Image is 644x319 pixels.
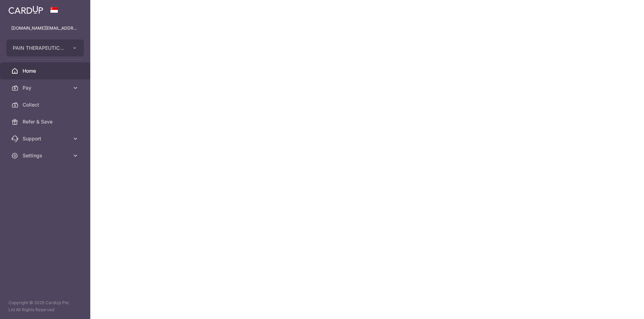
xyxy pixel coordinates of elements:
[23,101,69,108] span: Collect
[11,25,79,32] p: paintherapeutics.sg@gmail.com
[6,40,84,56] button: PAIN THERAPEUTICS PTE. LTD.
[23,118,69,125] span: Refer & Save
[23,135,69,142] span: Support
[13,44,65,52] span: PAIN THERAPEUTICS PTE. LTD.
[8,6,43,14] img: CardUp
[23,67,69,74] span: Home
[23,84,69,91] span: Pay
[23,152,69,159] span: Settings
